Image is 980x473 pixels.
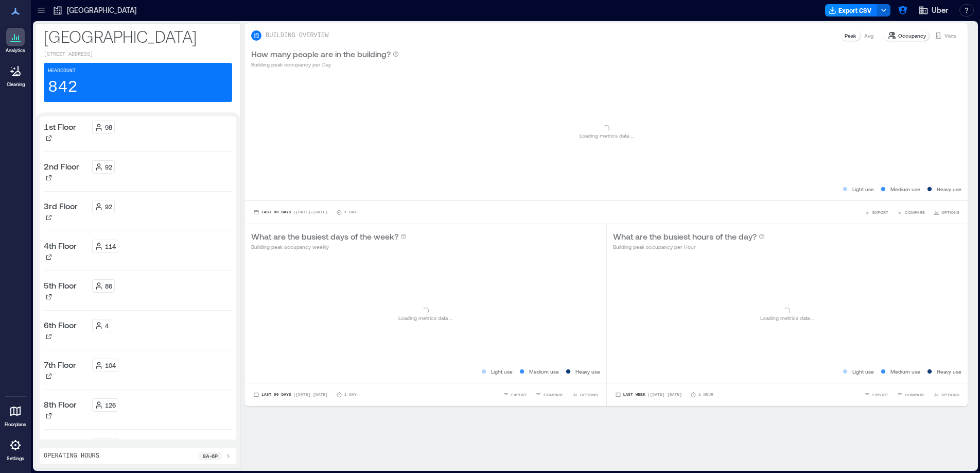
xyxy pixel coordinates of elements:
button: OPTIONS [931,390,961,400]
p: 7th Floor [44,359,76,371]
button: COMPARE [533,390,566,400]
span: OPTIONS [580,392,598,398]
button: OPTIONS [570,390,600,400]
p: Visits [944,31,956,40]
p: 3rd Floor [44,200,78,212]
p: Operating Hours [44,452,99,460]
button: EXPORT [501,390,529,400]
span: EXPORT [511,392,527,398]
p: Floorplans [5,421,26,428]
p: Heavy use [937,185,961,193]
p: Headcount [48,67,76,75]
p: Settings [7,455,24,462]
p: 114 [105,242,116,250]
p: Light use [852,185,874,193]
p: [STREET_ADDRESS] [44,50,232,59]
a: Analytics [3,25,28,57]
p: Avg [864,31,873,40]
span: Uber [932,5,948,15]
p: Loading metrics data ... [760,314,814,322]
p: 92 [105,163,112,171]
p: 92 [105,202,112,211]
p: 6th Floor [44,319,77,331]
p: 5th Floor [44,279,77,292]
p: What are the busiest days of the week? [251,230,398,243]
p: BUILDING OVERVIEW [266,31,328,40]
p: Occupancy [898,31,926,40]
p: Heavy use [937,367,961,376]
p: Medium use [890,185,920,193]
p: 8th Floor [44,398,77,411]
a: Cleaning [3,59,28,91]
p: 1 Hour [698,392,713,398]
p: Loading metrics data ... [398,314,452,322]
p: Cleaning [7,81,25,88]
p: What are the busiest hours of the day? [613,230,757,243]
a: Settings [3,433,28,465]
p: Medium use [529,367,559,376]
p: Loading metrics data ... [580,131,634,140]
p: [GEOGRAPHIC_DATA] [44,26,232,46]
button: EXPORT [862,390,890,400]
p: 9th Floor [44,438,77,450]
button: OPTIONS [931,207,961,217]
span: COMPARE [905,392,925,398]
button: COMPARE [895,207,927,217]
p: Peak [845,31,856,40]
p: Building peak occupancy per Hour [613,243,765,251]
p: Heavy use [575,367,600,376]
p: 8a - 6p [203,452,218,460]
p: Medium use [890,367,920,376]
button: Last Week |[DATE]-[DATE] [613,390,684,400]
p: 842 [48,77,78,98]
p: 2nd Floor [44,160,79,173]
p: Building peak occupancy per Day [251,60,399,69]
p: 126 [105,401,116,409]
p: 98 [105,123,112,131]
a: Floorplans [2,399,29,431]
span: COMPARE [905,209,925,215]
p: 1 Day [344,209,357,215]
button: Export CSV [825,4,878,16]
span: EXPORT [872,392,888,398]
p: 104 [105,361,116,369]
p: 4th Floor [44,240,77,252]
span: EXPORT [872,209,888,215]
p: Light use [852,367,874,376]
button: COMPARE [895,390,927,400]
button: Uber [915,2,951,19]
span: COMPARE [544,392,564,398]
span: OPTIONS [941,392,959,398]
p: Analytics [6,47,25,54]
button: EXPORT [862,207,890,217]
p: [GEOGRAPHIC_DATA] [67,5,136,15]
p: Building peak occupancy weekly [251,243,407,251]
p: 1 Day [344,392,357,398]
p: Light use [491,367,513,376]
p: 86 [105,282,112,290]
p: 4 [105,322,109,330]
button: Last 90 Days |[DATE]-[DATE] [251,390,330,400]
p: 1st Floor [44,121,76,133]
button: Last 90 Days |[DATE]-[DATE] [251,207,330,217]
p: How many people are in the building? [251,48,391,60]
span: OPTIONS [941,209,959,215]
